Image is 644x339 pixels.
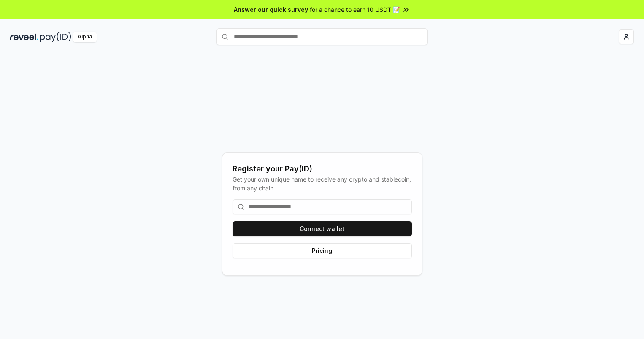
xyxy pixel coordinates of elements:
button: Connect wallet [233,221,412,236]
img: reveel_dark [10,32,38,42]
span: for a chance to earn 10 USDT 📝 [310,5,400,14]
img: pay_id [40,32,71,42]
div: Register your Pay(ID) [233,163,412,175]
span: Answer our quick survey [234,5,308,14]
button: Pricing [233,243,412,258]
div: Get your own unique name to receive any crypto and stablecoin, from any chain [233,175,412,193]
div: Alpha [73,32,97,42]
